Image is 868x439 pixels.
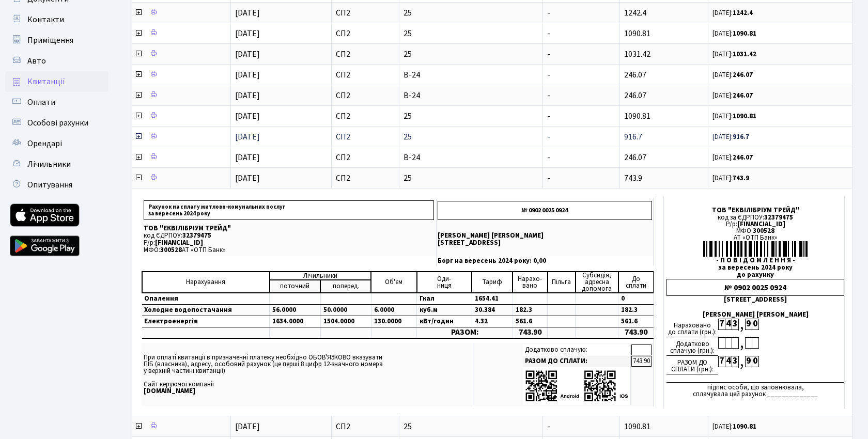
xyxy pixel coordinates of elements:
[712,174,749,183] small: [DATE]:
[235,7,260,19] span: [DATE]
[336,422,395,431] span: СП2
[725,319,732,330] div: 4
[142,343,473,406] td: При оплаті квитанції в призначенні платежу необхідно ОБОВ'ЯЗКОВО вказувати ПІБ (власника), адресу...
[618,327,654,338] td: 743.90
[733,91,753,100] b: 246.07
[764,213,793,222] span: 32379475
[27,97,55,108] span: Оплати
[27,117,88,129] span: Особові рахунки
[27,55,46,67] span: Авто
[404,50,538,58] span: 25
[160,245,182,255] span: 300528
[404,112,538,120] span: 25
[733,112,756,121] b: 1090.81
[732,356,738,367] div: 3
[235,152,260,163] span: [DATE]
[745,356,752,367] div: 9
[27,76,65,87] span: Квитанції
[618,305,654,316] td: 182.3
[547,69,550,81] span: -
[513,316,548,327] td: 561.6
[5,30,109,51] a: Приміщення
[667,337,718,356] div: Додатково сплачую (грн.):
[371,316,417,327] td: 130.0000
[712,422,756,431] small: [DATE]:
[144,386,195,396] b: [DOMAIN_NAME]
[718,356,725,367] div: 7
[667,382,844,398] div: підпис особи, що заповнювала, сплачувала цей рахунок ______________
[733,153,753,162] b: 246.07
[336,71,395,79] span: СП2
[733,50,756,59] b: 1031.42
[523,356,631,367] td: РАЗОМ ДО СПЛАТИ:
[667,296,844,303] div: [STREET_ADDRESS]
[712,112,756,121] small: [DATE]:
[667,279,844,296] div: № 0902 0025 0924
[624,28,650,39] span: 1090.81
[525,369,628,403] img: apps-qrcodes.png
[417,327,513,338] td: РАЗОМ:
[142,293,270,305] td: Опалення
[235,69,260,81] span: [DATE]
[624,111,650,122] span: 1090.81
[27,35,73,46] span: Приміщення
[438,201,652,220] p: № 0902 0025 0924
[270,280,320,293] td: поточний
[547,173,550,184] span: -
[404,153,538,162] span: В-24
[235,131,260,143] span: [DATE]
[618,316,654,327] td: 561.6
[404,71,538,79] span: В-24
[404,9,538,17] span: 25
[404,133,538,141] span: 25
[547,7,550,19] span: -
[712,91,753,100] small: [DATE]:
[712,132,749,142] small: [DATE]:
[5,9,109,30] a: Контакти
[712,153,753,162] small: [DATE]:
[235,421,260,432] span: [DATE]
[142,316,270,327] td: Електроенергія
[472,305,513,316] td: 30.384
[144,247,434,254] p: МФО: АТ «ОТП Банк»
[733,422,756,431] b: 1090.81
[667,221,844,228] div: Р/р:
[745,319,752,330] div: 9
[144,232,434,239] p: код ЄДРПОУ:
[738,356,745,368] div: ,
[27,138,62,149] span: Орендарі
[523,344,631,355] td: Додатково сплачую:
[624,7,646,19] span: 1242.4
[5,71,109,92] a: Квитанції
[27,159,71,170] span: Лічильники
[336,50,395,58] span: СП2
[270,316,320,327] td: 1634.0000
[438,232,652,239] p: [PERSON_NAME] [PERSON_NAME]
[547,152,550,163] span: -
[235,49,260,60] span: [DATE]
[5,92,109,113] a: Оплати
[667,319,718,337] div: Нараховано до сплати (грн.):
[752,319,758,330] div: 0
[725,356,732,367] div: 4
[631,356,652,367] td: 743.90
[417,272,472,293] td: Оди- ниця
[712,8,753,18] small: [DATE]:
[235,90,260,101] span: [DATE]
[737,219,785,229] span: [FINANCIAL_ID]
[5,154,109,175] a: Лічильники
[752,356,758,367] div: 0
[371,305,417,316] td: 6.0000
[667,257,844,264] div: - П О В І Д О М Л Е Н Н Я -
[513,272,548,293] td: Нарахо- вано
[371,272,417,293] td: Об'єм
[270,272,371,280] td: Лічильники
[404,29,538,38] span: 25
[336,153,395,162] span: СП2
[618,272,654,293] td: До cплати
[417,293,472,305] td: Гкал
[547,90,550,101] span: -
[336,29,395,38] span: СП2
[624,173,642,184] span: 743.9
[235,111,260,122] span: [DATE]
